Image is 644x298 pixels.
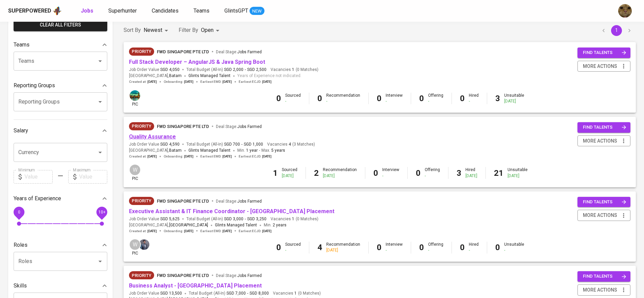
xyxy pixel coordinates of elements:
[494,168,503,178] b: 21
[377,94,382,103] b: 0
[144,24,170,37] div: Newest
[14,19,107,31] button: Clear All filters
[282,173,297,179] div: [DATE]
[262,79,272,84] span: [DATE]
[18,209,20,214] span: 0
[583,286,617,294] span: more actions
[495,94,500,103] b: 3
[382,173,399,179] div: -
[164,154,194,159] span: Onboarding :
[271,67,318,73] span: Vacancies ( 0 Matches )
[508,173,528,179] div: [DATE]
[186,216,266,222] span: Total Budget (All-In)
[222,154,232,159] span: [DATE]
[200,79,232,84] span: Earliest EMD :
[457,168,461,178] b: 3
[577,271,630,282] button: find talents
[147,154,157,159] span: [DATE]
[129,291,182,296] span: Job Order Value
[129,67,180,73] span: Job Order Value
[597,25,636,36] nav: pagination navigation
[95,257,105,266] button: Open
[169,222,208,229] span: [GEOGRAPHIC_DATA]
[419,94,424,103] b: 0
[504,93,524,104] div: Unsuitable
[124,26,141,34] p: Sort By
[577,61,630,72] button: more actions
[160,67,180,73] span: SGD 4,050
[317,243,322,252] b: 4
[129,208,334,215] a: Executive Assistant & IT Finance Coordinator - [GEOGRAPHIC_DATA] Placement
[129,79,157,84] span: Created at :
[247,67,266,73] span: SGD 2,500
[386,242,403,253] div: Interview
[583,49,626,57] span: find talents
[465,167,477,179] div: Hired
[460,94,465,103] b: 0
[577,284,630,296] button: more actions
[184,154,194,159] span: [DATE]
[273,168,278,178] b: 1
[14,79,107,92] div: Reporting Groups
[216,273,262,278] span: Deal Stage :
[377,243,382,252] b: 0
[386,247,403,253] div: -
[583,62,617,71] span: more actions
[129,239,141,256] div: pic
[179,26,198,34] p: Filter By
[160,142,180,147] span: SGD 4,590
[216,124,262,129] span: Deal Stage :
[504,98,524,104] div: [DATE]
[273,291,321,296] span: Vacancies ( 0 Matches )
[157,199,209,204] span: FWD Singapore Pte Ltd
[129,142,180,147] span: Job Order Value
[14,241,27,249] p: Roles
[152,7,180,15] a: Candidates
[24,170,53,184] input: Value
[129,147,182,154] span: [GEOGRAPHIC_DATA] ,
[130,90,140,101] img: a5d44b89-0c59-4c54-99d0-a63b29d42bd3.jpg
[81,7,95,15] a: Jobs
[224,7,264,15] a: GlintsGPT NEW
[169,73,182,79] span: Batam
[14,41,30,49] p: Teams
[129,216,180,222] span: Job Order Value
[184,229,194,234] span: [DATE]
[577,135,630,147] button: more actions
[241,142,242,147] span: -
[216,199,262,204] span: Deal Stage :
[14,124,107,137] div: Salary
[326,93,360,104] div: Recommendation
[577,122,630,133] button: find talents
[504,242,524,253] div: Unsuitable
[469,93,479,104] div: Hired
[129,48,154,55] span: Priority
[226,291,246,296] span: SGD 7,000
[129,197,154,205] div: New Job received from Demand Team
[244,142,263,147] span: SGD 1,000
[469,247,479,253] div: -
[147,79,157,84] span: [DATE]
[276,94,281,103] b: 0
[186,142,263,147] span: Total Budget (All-In)
[95,97,105,107] button: Open
[14,282,27,290] p: Skills
[469,242,479,253] div: Hired
[194,7,211,15] a: Teams
[14,279,107,293] div: Skills
[188,148,231,153] span: Glints Managed Talent
[271,148,285,153] span: 5 years
[285,93,301,104] div: Sourced
[53,6,62,16] img: app logo
[285,242,301,253] div: Sourced
[200,229,232,234] span: Earliest EMD :
[428,242,443,253] div: Offering
[618,4,632,18] img: ec6c0910-f960-4a00-a8f8-c5744e41279e.jpg
[250,291,269,296] span: SGD 8,000
[465,173,477,179] div: [DATE]
[222,229,232,234] span: [DATE]
[8,7,51,15] div: Superpowered
[152,7,179,14] span: Candidates
[428,98,443,104] div: -
[108,7,137,14] span: Superhunter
